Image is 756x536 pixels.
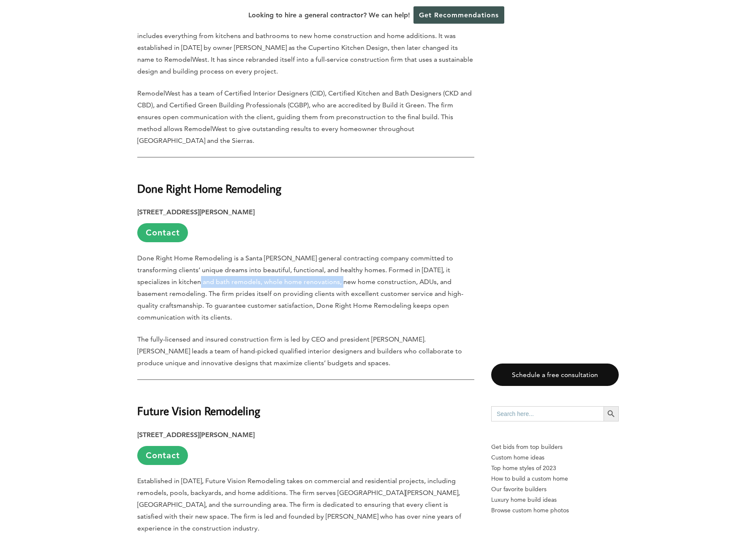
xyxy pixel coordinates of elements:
a: Top home styles of 2023 [491,463,619,473]
a: Contact [137,446,188,465]
p: Established in [DATE], Future Vision Remodeling takes on commercial and residential projects, inc... [137,475,474,534]
p: RemodelWest has a team of Certified Interior Designers (CID), Certified Kitchen and Bath Designer... [137,88,474,147]
strong: Future Vision Remodeling [137,403,260,418]
iframe: Drift Widget Chat Controller [594,475,746,526]
input: Search here... [491,406,604,421]
p: Get bids from top builders [491,442,619,452]
a: How to build a custom home [491,473,619,484]
p: The fully-licensed and insured construction firm is led by CEO and president [PERSON_NAME]. [PERS... [137,334,474,369]
a: Custom home ideas [491,452,619,463]
a: Contact [137,223,188,242]
a: Browse custom home photos [491,505,619,516]
strong: [STREET_ADDRESS][PERSON_NAME] [137,208,255,216]
p: RemodelWest is a design-build construction company specializing in residential remodeling. Its po... [137,18,474,77]
a: Luxury home build ideas [491,495,619,505]
svg: Search [606,409,616,418]
p: Done Right Home Remodeling is a Santa [PERSON_NAME] general contracting company committed to tran... [137,252,474,323]
a: Our favorite builders [491,484,619,495]
a: Schedule a free consultation [491,364,619,386]
a: Get Recommendations [413,6,504,24]
strong: Done Right Home Remodeling [137,181,281,196]
strong: [STREET_ADDRESS][PERSON_NAME] [137,431,255,439]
